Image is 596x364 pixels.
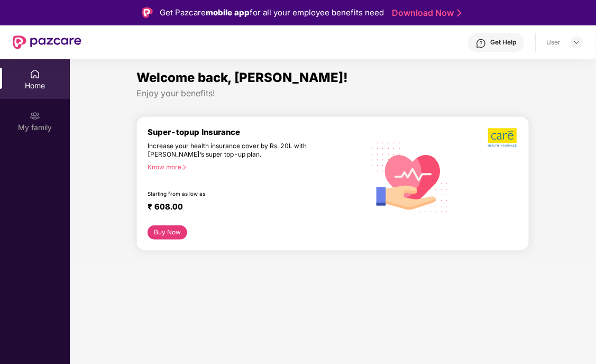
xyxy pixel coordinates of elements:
[206,7,250,17] strong: mobile app
[148,202,353,215] div: ₹ 608.00
[392,7,459,19] a: Download Now
[136,70,348,85] span: Welcome back, [PERSON_NAME]!
[136,88,529,99] div: Enjoy your benefits!
[13,35,81,49] img: New Pazcare Logo
[30,69,40,79] img: svg+xml;base64,PHN2ZyBpZD0iSG9tZSIgeG1sbnM9Imh0dHA6Ly93d3cudzMub3JnLzIwMDAvc3ZnIiB3aWR0aD0iMjAiIG...
[491,38,517,47] div: Get Help
[181,165,187,170] span: right
[148,142,318,159] div: Increase your health insurance cover by Rs. 20L with [PERSON_NAME]’s super top-up plan.
[30,111,40,121] img: svg+xml;base64,PHN2ZyB3aWR0aD0iMjAiIGhlaWdodD0iMjAiIHZpZXdCb3g9IjAgMCAyMCAyMCIgZmlsbD0ibm9uZSIgeG...
[148,190,318,198] div: Starting from as low as
[148,225,187,239] button: Buy Now
[457,7,462,19] img: Stroke
[547,38,561,47] div: User
[488,128,518,148] img: b5dec4f62d2307b9de63beb79f102df3.png
[364,130,456,224] img: svg+xml;base64,PHN2ZyB4bWxucz0iaHR0cDovL3d3dy53My5vcmcvMjAwMC9zdmciIHhtbG5zOnhsaW5rPSJodHRwOi8vd3...
[148,163,357,170] div: Know more
[573,38,581,47] img: svg+xml;base64,PHN2ZyBpZD0iRHJvcGRvd24tMzJ4MzIiIHhtbG5zPSJodHRwOi8vd3d3LnczLm9yZy8yMDAwL3N2ZyIgd2...
[142,7,153,18] img: Logo
[476,38,487,49] img: svg+xml;base64,PHN2ZyBpZD0iSGVscC0zMngzMiIgeG1sbnM9Imh0dHA6Ly93d3cudzMub3JnLzIwMDAvc3ZnIiB3aWR0aD...
[160,6,384,19] div: Get Pazcare for all your employee benefits need
[148,128,363,137] div: Super-topup Insurance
